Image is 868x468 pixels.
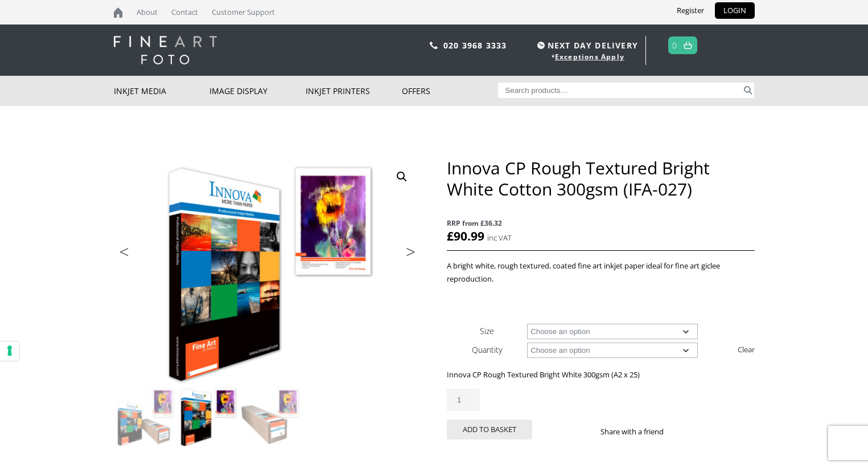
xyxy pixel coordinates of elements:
p: Share with a friend [600,425,677,438]
span: RRP from £36.32 [447,217,754,230]
img: logo-white.svg [114,36,217,64]
button: Add to basket [447,420,532,439]
label: Size [480,325,494,336]
img: twitter sharing button [691,427,700,436]
bdi: 90.99 [447,228,484,244]
img: phone.svg [430,42,438,49]
img: time.svg [537,42,545,49]
img: email sharing button [705,427,714,436]
a: Clear options [738,340,755,359]
a: Inkjet Media [114,76,210,106]
a: Register [668,2,713,19]
input: Product quantity [447,389,480,411]
a: 020 3968 3333 [443,40,507,51]
input: Search products… [498,83,742,98]
img: Innova CP Rough Textured Bright White Cotton 300gsm (IFA-027) - Image 3 [240,385,301,447]
a: Offers [402,76,498,106]
a: Exceptions Apply [555,52,624,62]
span: NEXT DAY DELIVERY [534,39,638,52]
a: Image Display [209,76,306,106]
h1: Innova CP Rough Textured Bright White Cotton 300gsm (IFA-027) [447,157,754,200]
a: View full-screen image gallery [392,166,412,187]
img: facebook sharing button [677,427,686,436]
img: Innova CP Rough Textured Bright White Cotton 300gsm (IFA-027) [114,385,176,447]
button: Search [742,83,755,98]
p: Innova CP Rough Textured Bright White 300gsm (A2 x 25) [447,368,754,381]
span: £ [447,228,454,244]
img: Innova CP Rough Textured Bright White Cotton 300gsm (IFA-027) - Image 2 [177,385,238,447]
img: basket.svg [684,42,692,49]
a: LOGIN [715,2,755,19]
a: 0 [672,37,677,54]
a: Inkjet Printers [306,76,402,106]
label: Quantity [472,344,502,355]
p: A bright white, rough textured, coated fine art inkjet paper ideal for fine art giclee reproduction. [447,259,754,286]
